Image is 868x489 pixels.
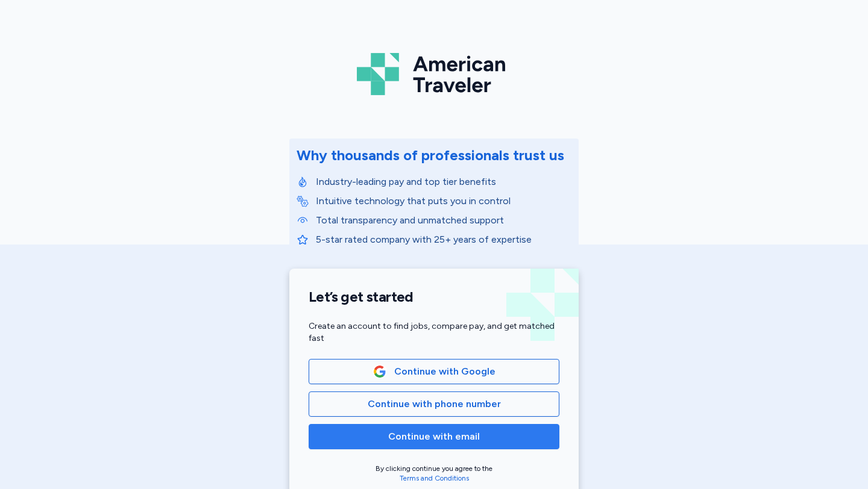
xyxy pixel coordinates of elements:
img: Google Logo [373,365,386,378]
button: Google LogoContinue with Google [309,359,559,384]
p: 5-star rated company with 25+ years of expertise [316,232,571,247]
span: Continue with phone number [368,397,501,411]
span: Continue with email [388,429,480,444]
p: Intuitive technology that puts you in control [316,194,571,208]
button: Continue with email [309,424,559,449]
div: Create an account to find jobs, compare pay, and get matched fast [309,320,559,344]
img: Logo [357,48,511,100]
h1: Let’s get started [309,288,559,306]
p: Industry-leading pay and top tier benefits [316,175,571,189]
p: Total transparency and unmatched support [316,213,571,228]
div: Why thousands of professionals trust us [297,146,564,165]
a: Terms and Conditions [400,474,469,482]
button: Continue with phone number [309,391,559,417]
div: By clicking continue you agree to the [309,464,559,483]
span: Continue with Google [394,364,495,379]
